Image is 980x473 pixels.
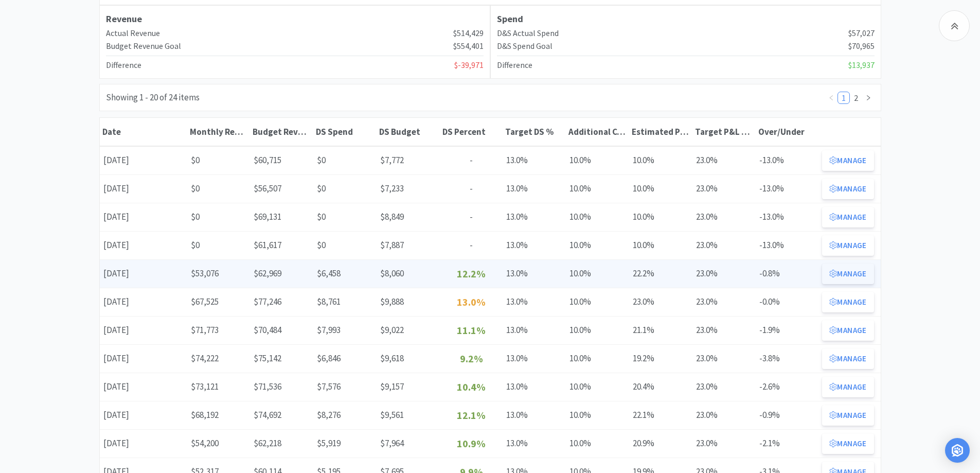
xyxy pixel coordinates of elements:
span: $-39,971 [454,59,484,72]
span: $0 [191,239,200,251]
h4: Difference [497,59,532,72]
span: $0 [191,183,200,194]
div: [DATE] [100,320,187,341]
div: 23.0% [692,433,756,454]
div: Budget Revenue [253,126,311,137]
button: Manage [822,150,874,171]
button: Manage [822,320,874,341]
h4: Actual Revenue [106,27,160,40]
p: 13.0% [443,294,500,310]
span: $71,536 [254,381,281,392]
a: 2 [850,92,862,103]
button: Manage [822,405,874,426]
span: $7,772 [380,154,404,166]
a: 1 [838,92,849,103]
div: 13.0% [503,178,566,199]
p: 12.2% [443,266,500,282]
span: $7,887 [380,239,404,251]
div: 23.0% [629,291,692,312]
span: $9,022 [380,324,404,336]
span: $0 [317,183,326,194]
div: 22.2% [629,263,692,284]
div: Open Intercom Messenger [945,438,970,463]
div: [DATE] [100,405,187,426]
div: 20.9% [629,433,692,454]
span: $60,715 [254,154,281,166]
h4: Budget Revenue Goal [106,40,181,53]
div: 13.0% [503,263,566,284]
div: -0.0% [756,291,819,312]
div: 10.0% [629,235,692,256]
button: Manage [822,292,874,312]
div: 10.0% [566,376,629,397]
span: $70,484 [254,324,281,336]
p: 9.2% [443,351,500,367]
span: $53,076 [191,268,219,279]
button: Manage [822,264,874,284]
div: [DATE] [100,206,187,227]
span: $54,200 [191,437,219,449]
h3: Spend [497,12,875,27]
span: $8,849 [380,211,404,222]
div: [DATE] [100,291,187,312]
li: Next Page [862,92,875,104]
p: - [443,182,500,196]
div: 23.0% [692,376,756,397]
div: DS Percent [442,126,501,137]
p: - [443,238,500,252]
div: 20.4% [629,376,692,397]
div: 10.0% [566,206,629,227]
div: -13.0% [756,150,819,171]
span: $75,142 [254,353,281,364]
div: [DATE] [100,235,187,256]
span: $56,507 [254,183,281,194]
div: 23.0% [692,206,756,227]
div: 23.0% [692,405,756,426]
div: [DATE] [100,178,187,199]
span: $13,937 [848,59,875,72]
div: Showing 1 - 20 of 24 items [106,91,200,104]
div: -2.6% [756,376,819,397]
span: $9,157 [380,381,404,392]
li: 1 [838,92,850,104]
div: [DATE] [100,376,187,397]
span: $9,618 [380,353,404,364]
div: -0.8% [756,263,819,284]
div: 13.0% [503,320,566,341]
span: $62,969 [254,268,281,279]
span: $8,276 [317,409,341,421]
div: Estimated P&L COS % [632,126,690,137]
div: 13.0% [503,433,566,454]
div: 23.0% [692,263,756,284]
button: Manage [822,377,874,397]
span: $7,233 [380,183,404,194]
h4: D&S Spend Goal [497,40,553,53]
div: Additional COS % [568,126,627,137]
span: $7,993 [317,324,341,336]
div: 23.0% [692,235,756,256]
span: $0 [317,239,326,251]
div: 10.0% [566,348,629,369]
div: 23.0% [692,320,756,341]
div: 13.0% [503,376,566,397]
div: -3.8% [756,348,819,369]
div: 23.0% [692,348,756,369]
div: [DATE] [100,150,187,171]
span: $77,246 [254,296,281,307]
span: $57,027 [848,27,875,40]
i: icon: left [828,95,834,101]
div: 23.0% [692,178,756,199]
span: $70,965 [848,40,875,53]
div: 21.1% [629,320,692,341]
div: 19.2% [629,348,692,369]
p: 10.4% [443,379,500,395]
div: 10.0% [566,320,629,341]
div: Monthly Revenue [190,126,248,137]
div: [DATE] [100,263,187,284]
div: 10.0% [566,235,629,256]
span: $68,192 [191,409,219,421]
span: $71,773 [191,324,219,336]
button: Manage [822,207,874,227]
button: Manage [822,433,874,454]
div: 10.0% [629,150,692,171]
